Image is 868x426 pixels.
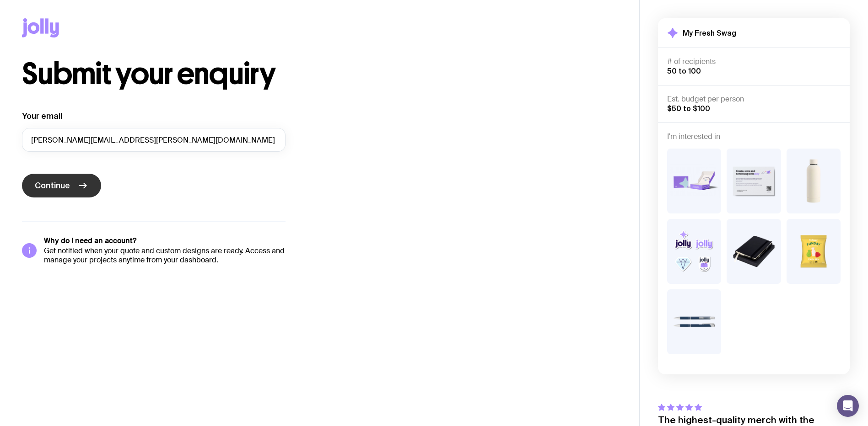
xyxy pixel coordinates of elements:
[22,128,286,152] input: you@email.com
[22,111,62,122] label: Your email
[837,395,859,417] div: Open Intercom Messenger
[683,28,736,37] h2: My Fresh Swag
[22,59,329,89] h1: Submit your enquiry
[667,57,841,66] h4: # of recipients
[35,180,70,191] span: Continue
[44,246,286,265] p: Get notified when your quote and custom designs are ready. Access and manage your projects anytim...
[44,236,286,245] h5: Why do I need an account?
[667,67,701,75] span: 50 to 100
[667,132,841,141] h4: I'm interested in
[667,95,841,104] h4: Est. budget per person
[22,174,101,197] button: Continue
[667,104,710,112] span: $50 to $100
